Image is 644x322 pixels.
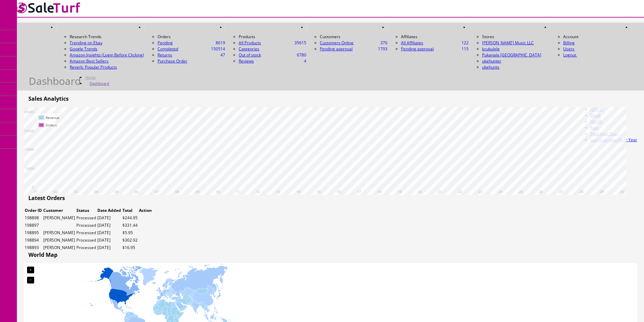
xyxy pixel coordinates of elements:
[76,222,96,229] td: Processed
[70,64,144,70] a: Reverb: Popular Products
[482,64,499,70] a: ukehunts
[76,215,96,221] td: Processed
[401,46,434,52] a: 115Pending approval
[122,215,138,221] td: $244.95
[320,46,353,52] a: 1793Pending approval
[297,52,306,58] span: 6780
[294,40,306,46] span: 35615
[43,237,75,244] td: [PERSON_NAME]
[45,114,60,121] td: Revenue
[304,58,306,64] span: 4
[43,207,75,214] td: Customer
[563,52,579,58] a: Logout
[90,81,109,86] a: Dashboard
[158,46,178,52] a: 150514Completed
[563,34,631,40] li: Account
[122,222,138,229] td: $331.44
[122,207,138,214] td: Total
[70,46,144,52] a: Google Trends
[24,229,42,236] td: 198895
[97,222,121,229] td: [DATE]
[239,46,259,52] a: Categories
[45,122,60,128] td: Orders
[70,40,144,46] a: Trending on Ebay
[43,215,75,221] td: [PERSON_NAME]
[24,195,65,201] h3: Latest Orders
[158,40,225,46] a: 8619Pending
[461,40,469,46] span: 122
[76,244,96,251] td: Processed
[24,207,42,214] td: Order ID
[239,40,261,46] a: 35615All Products
[122,237,138,244] td: $302.92
[27,267,34,273] div: +
[378,46,387,52] span: 1793
[563,52,576,58] span: Logout
[43,244,75,251] td: [PERSON_NAME]
[482,34,550,40] li: Stores
[70,58,144,64] a: Amazon Best Sellers
[320,34,387,40] li: Customers
[97,229,121,236] td: [DATE]
[220,52,225,58] span: 47
[482,40,534,46] a: [PERSON_NAME] Music LLC
[216,40,225,46] span: 8619
[24,215,42,221] td: 198898
[158,58,187,64] a: Purchase Order
[70,34,144,40] li: Research Trends
[97,244,121,251] td: [DATE]
[76,207,96,214] td: Status
[43,229,75,236] td: [PERSON_NAME]
[24,222,42,229] td: 198897
[461,46,469,52] span: 115
[239,34,306,40] li: Products
[76,237,96,244] td: Processed
[24,244,42,251] td: 198893
[139,207,152,214] td: Action
[482,58,501,64] a: ukehunter
[482,52,541,58] a: Pukanala [GEOGRAPHIC_DATA]
[380,40,387,46] span: 370
[24,96,69,102] h3: Sales Analytics
[24,252,57,258] h3: World Map
[401,34,469,40] li: Affiliates
[29,78,81,84] h1: Dashboard
[97,207,121,214] td: Date Added
[563,40,575,46] a: Billing
[482,46,500,52] a: kcukulele
[76,229,96,236] td: Processed
[590,106,603,112] a: [DATE]
[239,52,261,58] a: 6780Out of stock
[320,40,354,46] a: 370Customers Online
[563,46,574,52] a: Users
[24,237,42,244] td: 198894
[70,52,144,58] a: Amazon Insights (Login Before Clicking)
[211,46,225,52] span: 150514
[158,52,172,58] a: 47Returns
[122,229,138,236] td: $5.95
[85,75,96,80] a: Home
[239,58,254,64] a: 4Reviews
[158,34,225,40] li: Orders
[631,23,644,31] a: HELP
[27,277,34,283] div: −
[97,237,121,244] td: [DATE]
[401,40,423,46] a: 122All Affiliates
[122,244,138,251] td: $16.95
[97,215,121,221] td: [DATE]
